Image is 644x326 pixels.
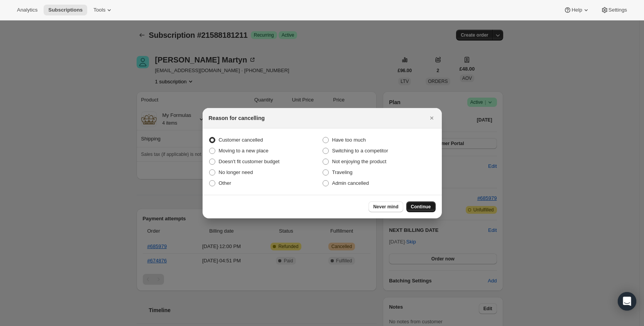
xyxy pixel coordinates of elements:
span: Settings [609,7,627,13]
span: Help [571,7,582,13]
button: Help [559,5,594,15]
span: Never mind [373,204,398,210]
span: Tools [93,7,105,13]
span: Continue [411,204,431,210]
span: Doesn't fit customer budget [219,159,280,164]
span: Not enjoying the product [332,159,387,164]
span: Other [219,180,232,186]
button: Tools [89,5,118,15]
span: Traveling [332,169,353,175]
div: Open Intercom Messenger [618,292,636,311]
span: Moving to a new place [219,148,269,154]
span: No longer need [219,169,253,175]
span: Analytics [17,7,37,13]
button: Analytics [12,5,42,15]
span: Have too much [332,137,366,143]
span: Customer cancelled [219,137,263,143]
span: Subscriptions [48,7,83,13]
span: Admin cancelled [332,180,369,186]
button: Never mind [368,201,403,212]
button: Close [426,113,437,123]
button: Settings [596,5,632,15]
button: Subscriptions [44,5,87,15]
span: Switching to a competitor [332,148,388,154]
h2: Reason for cancelling [209,114,265,122]
button: Continue [406,201,436,212]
